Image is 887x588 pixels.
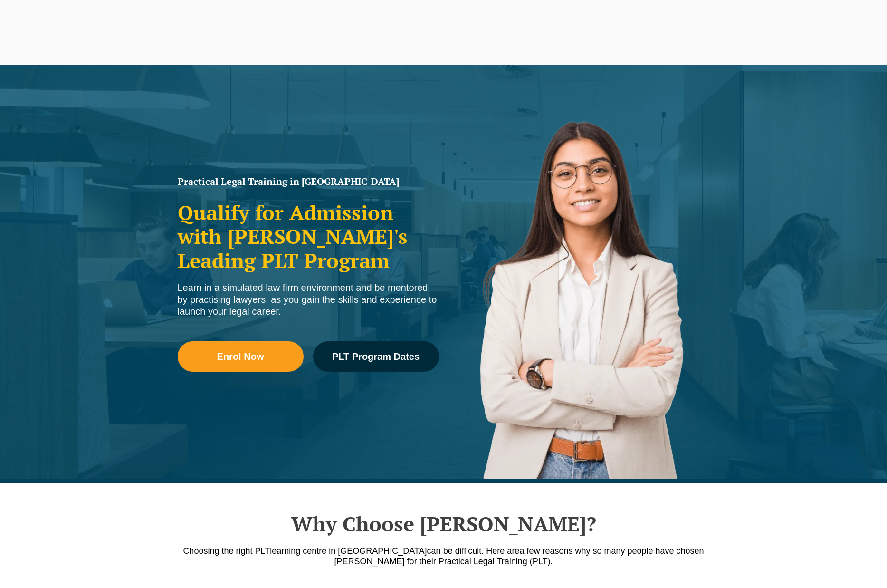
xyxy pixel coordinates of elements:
[173,546,715,567] p: a few reasons why so many people have chosen [PERSON_NAME] for their Practical Legal Training (PLT).
[270,546,427,556] span: learning centre in [GEOGRAPHIC_DATA]
[178,177,439,186] h1: Practical Legal Training in [GEOGRAPHIC_DATA]
[183,546,270,556] span: Choosing the right PLT
[178,341,304,372] a: Enrol Now
[178,282,439,318] div: Learn in a simulated law firm environment and be mentored by practising lawyers, as you gain the ...
[178,201,439,272] h2: Qualify for Admission with [PERSON_NAME]'s Leading PLT Program
[217,352,264,361] span: Enrol Now
[332,352,420,361] span: PLT Program Dates
[427,546,520,556] span: can be difficult. Here are
[173,512,715,536] h2: Why Choose [PERSON_NAME]?
[313,341,439,372] a: PLT Program Dates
